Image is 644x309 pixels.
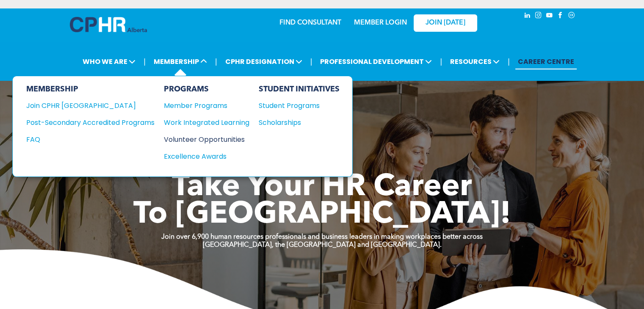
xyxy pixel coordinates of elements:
a: Member Programs [164,100,249,111]
div: Student Programs [259,100,332,111]
a: Excellence Awards [164,151,249,162]
div: Post-Secondary Accredited Programs [26,117,142,128]
div: FAQ [26,134,142,145]
a: youtube [545,11,554,22]
a: JOIN [DATE] [414,14,477,32]
a: Scholarships [259,117,340,128]
div: Volunteer Opportunities [164,134,241,145]
span: To [GEOGRAPHIC_DATA]! [133,200,511,230]
span: MEMBERSHIP [151,54,210,69]
span: WHO WE ARE [80,54,138,69]
div: Work Integrated Learning [164,117,241,128]
div: Member Programs [164,100,241,111]
span: Take Your HR Career [172,172,472,203]
span: JOIN [DATE] [426,19,465,27]
span: RESOURCES [448,54,502,69]
div: PROGRAMS [164,85,249,94]
strong: Join over 6,900 human resources professionals and business leaders in making workplaces better ac... [161,234,483,240]
a: linkedin [523,11,532,22]
li: | [215,53,217,70]
div: Join CPHR [GEOGRAPHIC_DATA] [26,100,142,111]
a: facebook [556,11,565,22]
a: instagram [534,11,543,22]
span: PROFESSIONAL DEVELOPMENT [318,54,434,69]
span: CPHR DESIGNATION [223,54,305,69]
div: Scholarships [259,117,332,128]
li: | [310,53,312,70]
li: | [440,53,442,70]
a: FAQ [26,134,155,145]
img: A blue and white logo for cp alberta [70,17,147,32]
a: Volunteer Opportunities [164,134,249,145]
strong: [GEOGRAPHIC_DATA], the [GEOGRAPHIC_DATA] and [GEOGRAPHIC_DATA]. [203,242,442,248]
a: Post-Secondary Accredited Programs [26,117,155,128]
a: CAREER CENTRE [515,54,577,69]
a: Social network [567,11,576,22]
div: STUDENT INITIATIVES [259,85,340,94]
a: Join CPHR [GEOGRAPHIC_DATA] [26,100,155,111]
div: Excellence Awards [164,151,241,162]
a: Student Programs [259,100,340,111]
li: | [144,53,146,70]
li: | [508,53,510,70]
div: MEMBERSHIP [26,85,155,94]
a: MEMBER LOGIN [354,19,407,26]
a: Work Integrated Learning [164,117,249,128]
a: FIND CONSULTANT [279,19,341,26]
